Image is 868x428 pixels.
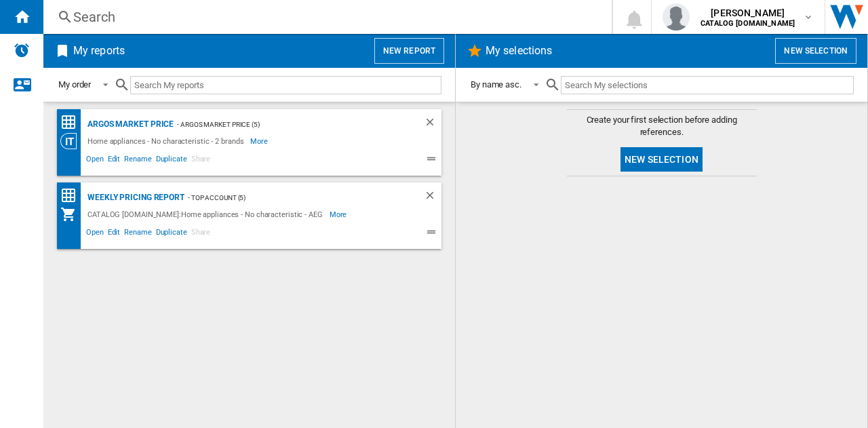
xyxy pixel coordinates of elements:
[60,187,84,204] div: Price Matrix
[561,76,854,94] input: Search My selections
[60,133,84,149] div: Category View
[60,206,84,222] div: My Assortment
[620,147,703,172] button: New selection
[84,206,330,222] div: CATALOG [DOMAIN_NAME]:Home appliances - No characteristic - AEG
[73,7,576,26] div: Search
[189,153,213,169] span: Share
[775,38,856,64] button: New selection
[189,226,213,242] span: Share
[58,79,91,90] div: My order
[567,114,757,138] span: Create your first selection before adding references.
[84,153,106,169] span: Open
[471,79,521,90] div: By name asc.
[250,133,270,149] span: More
[84,189,184,206] div: Weekly Pricing report
[122,153,153,169] span: Rename
[184,189,397,206] div: - Top Account (5)
[60,114,84,131] div: Price Matrix
[84,226,106,242] span: Open
[106,153,123,169] span: Edit
[106,226,123,242] span: Edit
[374,38,444,64] button: New report
[483,38,555,64] h2: My selections
[122,226,153,242] span: Rename
[701,19,795,28] b: CATALOG [DOMAIN_NAME]
[330,206,349,222] span: More
[154,153,189,169] span: Duplicate
[701,6,795,20] span: [PERSON_NAME]
[174,116,397,133] div: - Argos Market price (5)
[84,133,250,149] div: Home appliances - No characteristic - 2 brands
[84,116,174,133] div: Argos Market Price
[154,226,189,242] span: Duplicate
[130,76,441,94] input: Search My reports
[71,38,127,64] h2: My reports
[663,3,690,31] img: profile.jpg
[14,42,30,58] img: alerts-logo.svg
[424,116,441,133] div: Delete
[424,189,441,206] div: Delete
